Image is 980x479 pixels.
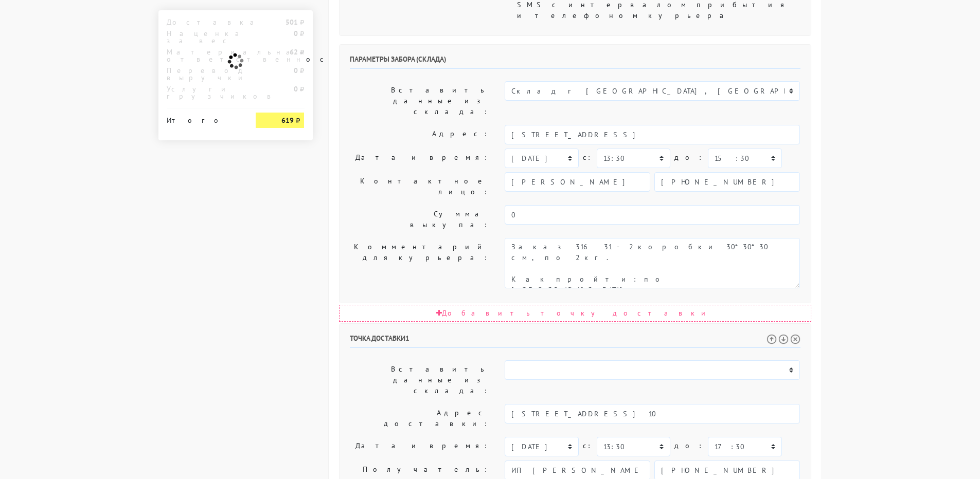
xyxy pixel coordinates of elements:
strong: 501 [286,17,298,27]
div: Итого [167,113,241,124]
label: Адрес: [342,125,497,144]
div: Услуги грузчиков [159,85,248,100]
img: ajax-loader.gif [226,52,245,70]
div: Добавить точку доставки [339,305,811,322]
input: Телефон [654,172,800,192]
span: 1 [405,334,409,343]
label: Дата и время: [342,149,497,168]
label: Комментарий для курьера: [342,238,497,288]
label: c: [583,149,593,167]
strong: 619 [281,116,294,125]
div: Перевод выручки [159,67,248,81]
label: Вставить данные из склада: [342,360,497,400]
label: Контактное лицо: [342,172,497,201]
label: до: [674,149,704,167]
div: Наценка за вес [159,30,248,44]
h6: Параметры забора (склада) [350,55,800,69]
h6: Точка доставки [350,334,800,348]
label: Адрес доставки: [342,404,497,433]
input: Имя [505,172,650,192]
label: Дата и время: [342,437,497,456]
textarea: Как пройти: по [GEOGRAPHIC_DATA] от круга второй поворот во двор. Серые ворота с калиткой между а... [505,238,800,288]
label: до: [674,437,704,455]
label: Сумма выкупа: [342,205,497,234]
label: c: [583,437,593,455]
div: Материальная ответственность [159,48,248,63]
label: Вставить данные из склада: [342,81,497,121]
div: Доставка [159,19,248,26]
